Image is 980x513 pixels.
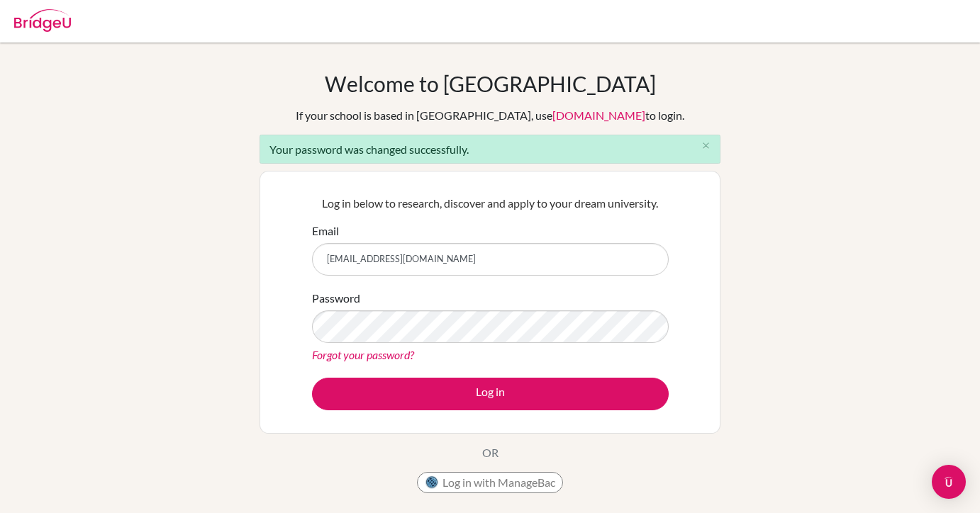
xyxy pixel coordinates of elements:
[325,71,656,96] h1: Welcome to [GEOGRAPHIC_DATA]
[260,135,720,164] div: Your password was changed successfully.
[312,290,360,307] label: Password
[552,108,645,122] a: [DOMAIN_NAME]
[691,135,720,157] button: Close
[417,472,563,493] button: Log in with ManageBac
[296,107,684,124] div: If your school is based in [GEOGRAPHIC_DATA], use to login.
[312,348,414,361] a: Forgot your password?
[14,9,71,32] img: Bridge-U
[701,140,711,151] i: close
[312,195,669,212] p: Log in below to research, discover and apply to your dream university.
[312,222,339,239] label: Email
[932,465,966,499] div: Open Intercom Messenger
[482,444,499,461] p: OR
[312,378,669,410] button: Log in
